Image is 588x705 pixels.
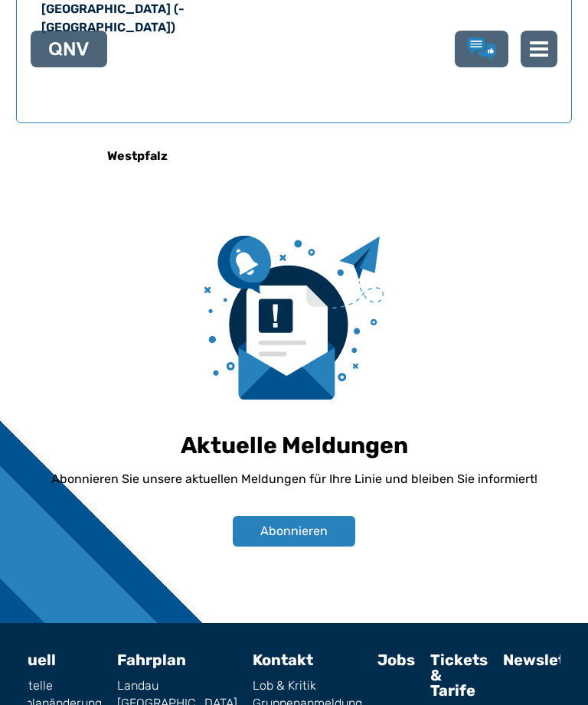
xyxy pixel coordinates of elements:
[253,680,362,692] a: Lob & Kritik
[530,40,548,58] img: menu
[467,38,496,60] a: Lob & Kritik
[101,144,174,168] h6: Westpfalz
[117,651,186,669] a: Fahrplan
[503,651,588,669] a: Newsletter
[49,42,89,56] img: QNV Logo
[117,680,237,692] a: Landau
[51,470,537,488] p: Abonnieren Sie unsere aktuellen Meldungen für Ihre Linie und bleiben Sie informiert!
[253,651,313,669] a: Kontakt
[377,651,415,669] a: Jobs
[260,522,328,540] span: Abonnieren
[49,37,89,61] a: QNV Logo
[181,432,408,459] h1: Aktuelle Meldungen
[1,651,56,669] a: Aktuell
[35,138,239,175] a: Westpfalz
[204,236,384,400] img: newsletter
[233,516,355,547] button: Abonnieren
[430,651,488,700] a: Tickets & Tarife
[1,680,102,692] a: Baustelle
